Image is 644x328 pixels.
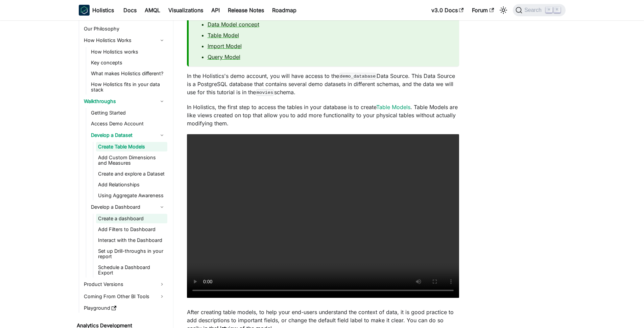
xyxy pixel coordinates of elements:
[554,7,560,13] kbd: K
[89,130,167,141] a: Develop a Dataset
[187,134,459,298] video: Your browser does not support embedding video, but you can .
[513,4,565,16] button: Search (Command+K)
[82,96,167,107] a: Walkthroughs
[89,80,167,95] a: How Holistics fits in your data stack
[468,5,498,16] a: Forum
[268,5,301,16] a: Roadmap
[339,73,377,80] code: demo_database
[79,5,90,16] img: Holistics
[96,263,167,278] a: Schedule a Dashboard Export
[207,5,224,16] a: API
[96,191,167,200] a: Using Aggregate Awareness
[79,5,114,16] a: HolisticsHolistics
[89,108,167,118] a: Getting Started
[224,5,268,16] a: Release Notes
[187,72,459,96] p: In the Holistics's demo account, you will have access to the Data Source. This Data Source is a P...
[141,5,164,16] a: AMQL
[208,43,242,49] a: Import Model
[96,142,167,151] a: Create Table Models
[208,32,239,39] a: Table Model
[119,5,141,16] a: Docs
[498,5,509,16] button: Switch between dark and light mode (currently light mode)
[164,5,207,16] a: Visualizations
[96,169,167,179] a: Create and explore a Dataset
[96,246,167,261] a: Set up Drill-throughs in your report
[208,54,240,60] a: Query Model
[522,7,546,13] span: Search
[82,35,167,46] a: How Holistics Works
[96,235,167,245] a: Interact with the Dashboard
[89,202,167,212] a: Develop a Dashboard
[96,225,167,234] a: Add Filters to Dashboard
[82,279,167,290] a: Product Versions
[89,58,167,67] a: Key concepts
[256,89,274,96] code: movies
[96,214,167,223] a: Create a dashboard
[82,303,167,313] a: Playground
[208,21,259,28] a: Data Model concept
[89,47,167,57] a: How Holistics works
[376,104,410,110] a: Table Models
[92,6,114,14] b: Holistics
[96,153,167,168] a: Add Custom Dimensions and Measures
[427,5,468,16] a: v3.0 Docs
[82,291,167,302] a: Coming From Other BI Tools
[72,20,173,328] nav: Docs sidebar
[89,119,167,128] a: Access Demo Account
[187,103,459,127] p: In Holistics, the first step to access the tables in your database is to create . Table Models ar...
[82,24,167,34] a: Our Philosophy
[96,180,167,189] a: Add Relationships
[546,7,552,13] kbd: ⌘
[89,69,167,78] a: What makes Holistics different?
